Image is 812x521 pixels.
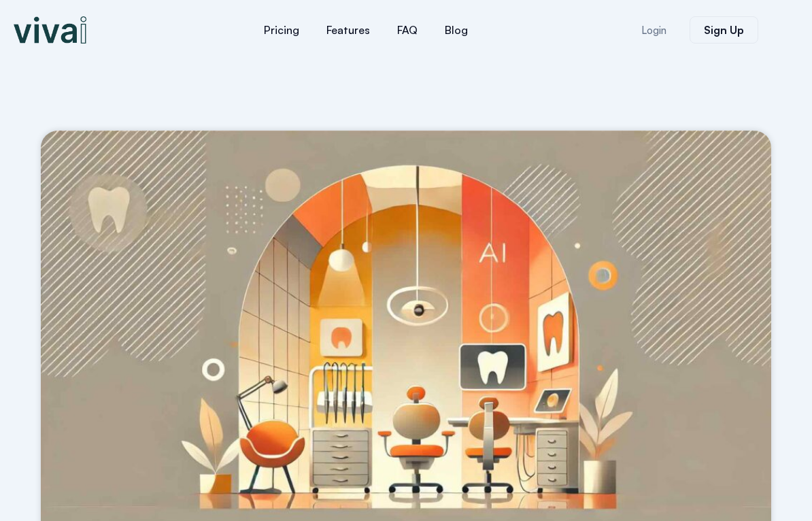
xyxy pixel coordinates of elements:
[173,14,559,46] nav: Menu
[250,14,313,46] a: Pricing
[625,17,683,44] a: Login
[431,14,481,46] a: Blog
[690,16,758,44] a: Sign Up
[641,25,666,35] span: Login
[704,24,744,35] span: Sign Up
[384,14,431,46] a: FAQ
[313,14,384,46] a: Features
